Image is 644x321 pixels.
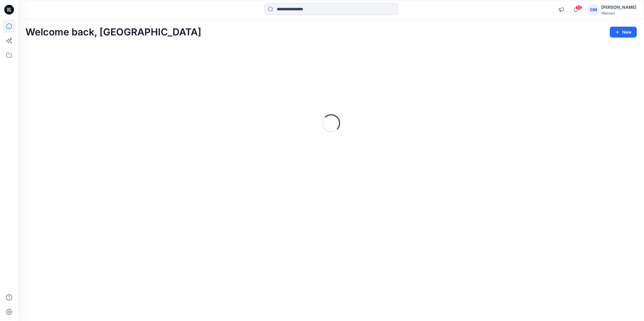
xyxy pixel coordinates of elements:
h2: Welcome back, [GEOGRAPHIC_DATA] [25,27,201,38]
div: GM [588,4,599,15]
button: New [610,27,637,38]
div: [PERSON_NAME] [601,4,636,11]
div: Walmart [601,11,636,15]
span: 52 [575,5,582,10]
